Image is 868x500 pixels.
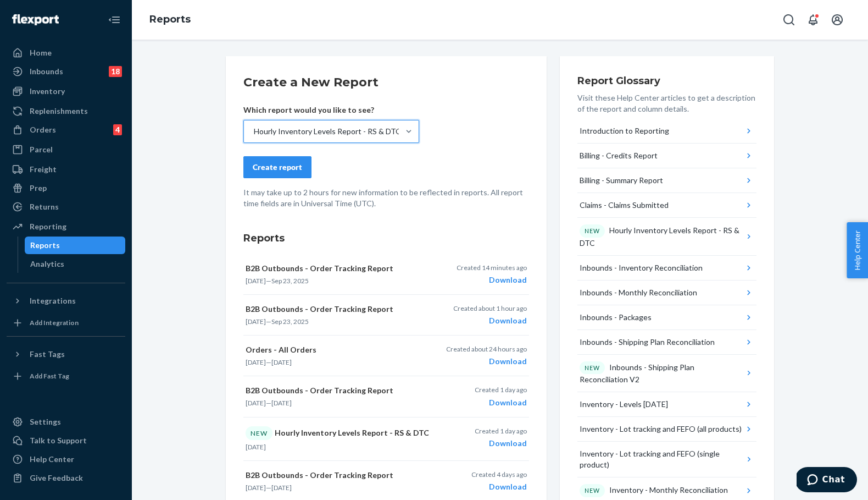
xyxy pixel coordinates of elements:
div: Billing - Credits Report [580,150,658,161]
div: Inbounds - Monthly Reconciliation [580,287,697,298]
div: Settings [30,416,61,427]
p: NEW [585,227,600,235]
p: Hourly Inventory Levels Report - RS & DTC [246,426,431,440]
a: Reports [149,13,191,25]
div: Hourly Inventory Levels Report - RS & DTC [254,126,401,137]
div: Analytics [30,259,64,270]
p: Visit these Help Center articles to get a description of the report and column details. [577,92,756,114]
button: Create report [243,156,311,178]
time: Sep 23, 2025 [271,317,309,326]
button: Close Navigation [103,9,125,31]
button: Inventory - Lot tracking and FEFO (single product) [577,442,756,477]
div: Prep [30,183,47,194]
button: NEWHourly Inventory Levels Report - RS & DTC[DATE]Created 1 day agoDownload [243,417,529,461]
p: Orders - All Orders [246,344,431,355]
button: Inventory - Levels [DATE] [577,392,756,417]
p: NEW [585,364,600,372]
a: Parcel [7,141,125,158]
button: Open notifications [802,9,824,31]
iframe: Opens a widget where you can chat to one of our agents [797,467,857,494]
a: Analytics [25,255,126,273]
button: Inbounds - Monthly Reconciliation [577,281,756,305]
a: Add Integration [7,314,125,332]
time: [DATE] [246,358,266,366]
div: Inventory - Lot tracking and FEFO (single product) [580,448,743,470]
div: 4 [113,124,122,135]
p: — [246,483,431,492]
time: [DATE] [246,317,266,326]
div: Hourly Inventory Levels Report - RS & DTC [580,224,744,249]
div: Inbounds - Shipping Plan Reconciliation V2 [580,361,744,386]
div: 18 [109,66,122,77]
a: Inbounds18 [7,63,125,80]
button: Inventory - Lot tracking and FEFO (all products) [577,417,756,442]
button: B2B Outbounds - Order Tracking Report[DATE]—Sep 23, 2025Created about 1 hour agoDownload [243,295,529,336]
button: Introduction to Reporting [577,119,756,144]
button: Inbounds - Shipping Plan Reconciliation [577,330,756,355]
p: B2B Outbounds - Order Tracking Report [246,385,431,396]
div: Claims - Claims Submitted [580,200,669,211]
a: Help Center [7,450,125,468]
button: B2B Outbounds - Order Tracking Report[DATE]—[DATE]Created 1 day agoDownload [243,376,529,417]
p: — [246,276,431,285]
a: Reports [25,237,126,254]
a: Home [7,44,125,62]
time: [DATE] [271,358,292,366]
button: Billing - Summary Report [577,168,756,193]
a: Prep [7,179,125,197]
div: Home [30,47,52,58]
div: Talk to Support [30,435,87,446]
div: Download [475,438,527,449]
button: Claims - Claims Submitted [577,193,756,218]
div: Download [457,274,527,285]
div: Give Feedback [30,472,83,483]
button: Integrations [7,292,125,310]
button: Open Search Box [778,9,800,31]
div: Reporting [30,221,66,232]
p: — [246,317,431,326]
button: Billing - Credits Report [577,144,756,168]
div: Download [446,356,527,367]
a: Settings [7,413,125,431]
div: Fast Tags [30,349,65,360]
div: Inventory - Levels [DATE] [580,399,668,410]
time: [DATE] [271,399,292,407]
div: Reports [30,240,60,251]
p: Created 1 day ago [475,385,527,394]
p: Created 14 minutes ago [457,263,527,272]
p: Created about 24 hours ago [446,344,527,354]
h3: Report Glossary [577,74,756,88]
time: [DATE] [246,483,266,492]
div: NEW [246,426,272,440]
div: Add Fast Tag [30,371,69,381]
time: [DATE] [271,483,292,492]
div: Parcel [30,144,53,155]
div: Inventory [30,86,65,97]
button: Fast Tags [7,345,125,363]
p: B2B Outbounds - Order Tracking Report [246,470,431,481]
div: Integrations [30,295,76,306]
p: B2B Outbounds - Order Tracking Report [246,263,431,274]
a: Freight [7,161,125,178]
button: Orders - All Orders[DATE]—[DATE]Created about 24 hours agoDownload [243,336,529,376]
time: [DATE] [246,277,266,285]
p: Created 4 days ago [471,470,527,479]
div: Inventory - Monthly Reconciliation [580,484,728,497]
a: Reporting [7,218,125,235]
ol: breadcrumbs [141,4,199,36]
a: Replenishments [7,102,125,120]
button: Give Feedback [7,469,125,487]
div: Returns [30,201,59,212]
time: Sep 23, 2025 [271,277,309,285]
button: Talk to Support [7,432,125,449]
div: Inventory - Lot tracking and FEFO (all products) [580,424,742,435]
div: Orders [30,124,56,135]
a: Inventory [7,83,125,100]
div: Add Integration [30,318,79,327]
p: Created about 1 hour ago [453,304,527,313]
a: Add Fast Tag [7,367,125,385]
span: Help Center [847,222,868,278]
div: Create report [253,162,302,173]
p: It may take up to 2 hours for new information to be reflected in reports. All report time fields ... [243,187,529,209]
